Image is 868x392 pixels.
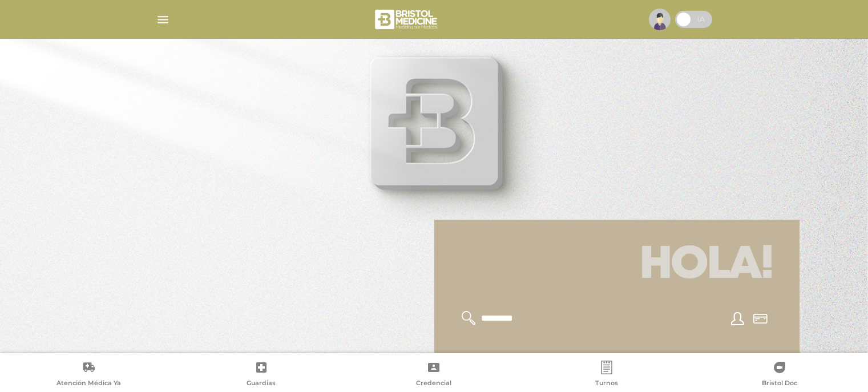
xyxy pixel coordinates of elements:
[595,379,618,389] span: Turnos
[416,379,451,389] span: Credencial
[373,6,441,33] img: bristol-medicine-blanco.png
[762,379,797,389] span: Bristol Doc
[649,9,671,30] img: profile-placeholder.svg
[56,379,121,389] span: Atención Médica Ya
[156,13,170,27] img: Cober_menu-lines-white.svg
[693,361,866,390] a: Bristol Doc
[348,361,520,390] a: Credencial
[520,361,693,390] a: Turnos
[448,233,786,297] h1: Hola!
[2,361,175,390] a: Atención Médica Ya
[247,379,276,389] span: Guardias
[175,361,348,390] a: Guardias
